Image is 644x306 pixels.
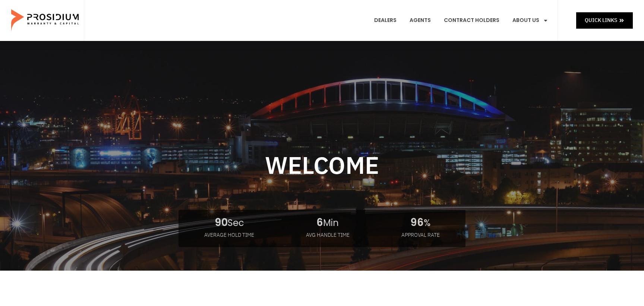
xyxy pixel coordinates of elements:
a: Dealers [369,7,402,34]
nav: Menu [369,7,554,34]
a: Quick Links [576,12,633,28]
span: Quick Links [585,16,617,25]
a: About Us [507,7,554,34]
a: Contract Holders [438,7,505,34]
a: Agents [404,7,436,34]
